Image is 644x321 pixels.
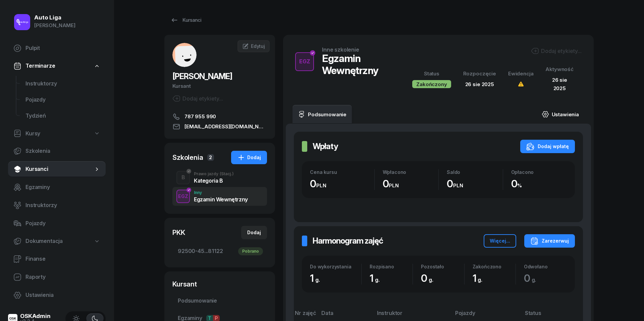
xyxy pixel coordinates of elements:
[484,234,516,248] button: Więcej...
[25,165,94,174] span: Kursanci
[517,182,522,189] small: %
[511,178,567,190] div: 0
[545,76,574,93] div: 26 sie 2025
[237,40,270,52] a: Edytuj
[172,187,267,206] button: EGZInnyEgzamin Wewnętrzny
[295,52,314,71] button: EGZ
[292,105,352,124] a: Podsumowanie
[322,47,359,52] div: Inne szkolenie
[176,190,190,203] button: EGZ
[421,264,464,269] div: Pozostało
[370,264,413,269] div: Rozpisano
[34,15,75,20] div: Auto Liga
[508,69,534,78] div: Ewidencja
[172,279,267,289] div: Kursant
[34,21,75,30] div: [PERSON_NAME]
[313,141,338,152] h2: Wpłaty
[194,191,248,195] div: Inny
[412,69,451,78] div: Status
[170,16,201,24] div: Kursanci
[175,192,191,200] div: EGZ
[389,182,399,189] small: PLN
[8,215,106,232] a: Pojazdy
[241,226,267,239] button: Dodaj
[25,147,100,155] span: Szkolenia
[172,123,267,131] a: [EMAIL_ADDRESS][DOMAIN_NAME]
[184,123,267,131] span: [EMAIL_ADDRESS][DOMAIN_NAME]
[310,272,323,284] span: 1
[194,172,234,176] div: Prawo jazdy
[310,264,361,269] div: Do wykorzystania
[237,153,261,162] div: Dodaj
[473,264,516,269] div: Zakończono
[310,169,374,175] div: Cena kursu
[383,178,439,190] div: 0
[179,172,188,183] div: B
[172,293,267,309] a: Podsumowanie
[490,237,510,245] div: Więcej...
[25,255,100,263] span: Finanse
[8,234,106,249] a: Dokumentacja
[8,161,106,177] a: Kursanci
[370,272,383,284] span: 1
[207,154,214,161] span: 2
[536,105,584,124] a: Ustawienia
[164,13,207,27] a: Kursanci
[8,126,106,141] a: Kursy
[194,178,234,183] div: Kategoria B
[532,276,536,283] small: g.
[25,201,100,210] span: Instruktorzy
[20,108,106,124] a: Tydzień
[526,142,569,150] div: Dodaj wpłatę
[412,80,451,88] div: Zakończony
[20,313,51,319] div: OSKAdmin
[310,178,374,190] div: 0
[184,113,216,121] span: 787 955 990
[473,272,486,284] span: 1
[8,269,106,285] a: Raporty
[25,219,100,228] span: Pojazdy
[429,276,433,283] small: g.
[25,291,100,300] span: Ustawienia
[316,182,326,189] small: PLN
[172,94,223,103] div: Dodaj etykiety...
[8,251,106,267] a: Finanse
[172,82,267,90] div: Kursant
[25,79,100,88] span: Instruktorzy
[383,169,439,175] div: Wpłacono
[8,287,106,303] a: Ustawienia
[25,112,100,120] span: Tydzień
[172,243,267,259] a: 92500-45...81122Pobrano
[172,71,232,81] span: [PERSON_NAME]
[178,247,262,256] span: 92500-45...81122
[238,247,263,255] div: Pobrano
[520,140,575,153] button: Dodaj wpłatę
[524,272,540,284] span: 0
[531,47,582,55] button: Dodaj etykiety...
[8,58,106,74] a: Terminarze
[322,52,396,76] div: Egzamin Wewnętrzny
[421,272,464,284] div: 0
[25,183,100,192] span: Egzaminy
[297,56,313,67] div: EGZ
[463,69,496,78] div: Rozpoczęcie
[172,113,267,121] a: 787 955 990
[194,197,248,202] div: Egzamin Wewnętrzny
[25,129,40,138] span: Kursy
[178,297,262,305] span: Podsumowanie
[20,92,106,108] a: Pojazdy
[25,273,100,281] span: Raporty
[25,62,55,70] span: Terminarze
[545,65,574,74] div: Aktywność
[530,237,569,245] div: Zarezerwuj
[524,234,575,248] button: Zarezerwuj
[375,276,380,283] small: g.
[8,197,106,213] a: Instruktorzy
[315,276,320,283] small: g.
[8,40,106,56] a: Pulpit
[478,276,482,283] small: g.
[8,179,106,195] a: Egzaminy
[231,151,267,164] button: Dodaj
[453,182,463,189] small: PLN
[25,237,63,246] span: Dokumentacja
